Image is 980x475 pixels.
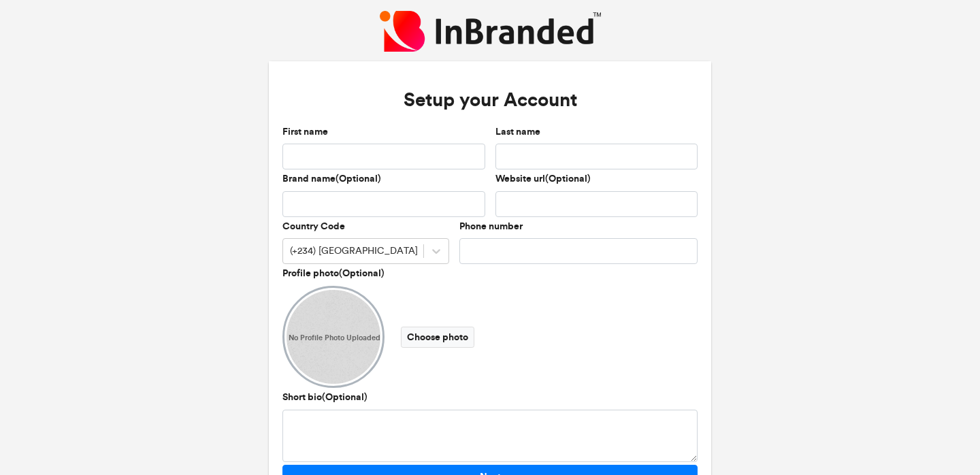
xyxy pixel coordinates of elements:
[495,125,540,139] label: Last name
[290,245,418,259] div: (+234) [GEOGRAPHIC_DATA]
[380,11,601,52] img: InBranded Logo
[282,391,367,404] label: Short bio(Optional)
[401,327,474,348] label: Choose photo
[282,286,385,388] img: User profile DP
[289,333,380,343] span: No Profile Photo Uploaded
[282,267,385,280] label: Profile photo(Optional)
[459,220,523,233] label: Phone number
[282,75,698,125] h3: Setup your Account
[282,220,345,233] label: Country Code
[282,172,381,186] label: Brand name(Optional)
[495,172,591,186] label: Website url(Optional)
[282,125,328,139] label: First name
